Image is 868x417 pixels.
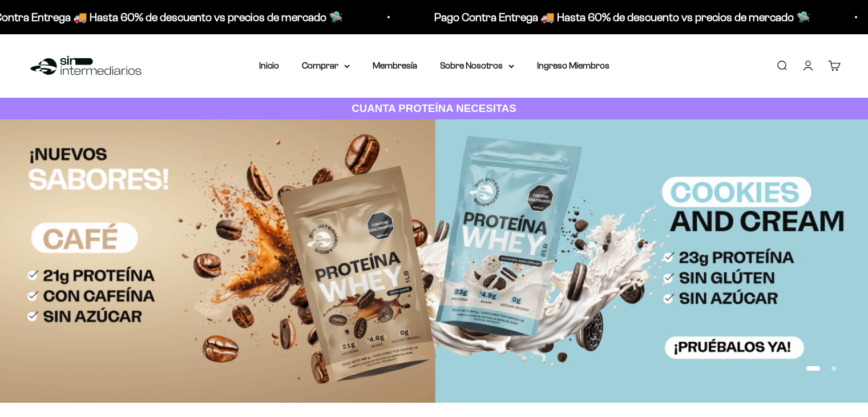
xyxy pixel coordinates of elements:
[440,58,514,73] summary: Sobre Nosotros
[362,8,738,26] p: Pago Contra Entrega 🚚 Hasta 60% de descuento vs precios de mercado 🛸
[302,58,350,73] summary: Comprar
[259,61,279,70] a: Inicio
[352,102,516,114] strong: CUANTA PROTEÍNA NECESITAS
[373,61,417,70] a: Membresía
[537,61,609,70] a: Ingreso Miembros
